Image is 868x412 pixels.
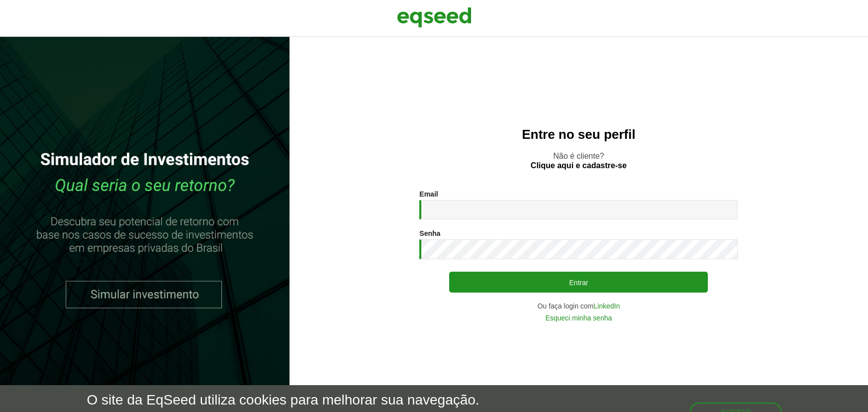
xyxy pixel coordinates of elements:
label: Email [419,191,438,198]
a: Esqueci minha senha [545,314,612,321]
label: Senha [419,230,440,237]
h2: Entre no seu perfil [309,127,848,142]
h5: O site da EqSeed utiliza cookies para melhorar sua navegação. [87,393,480,408]
a: Clique aqui e cadastre-se [531,162,627,170]
div: Ou faça login com [419,303,738,309]
p: Não é cliente? [309,151,848,170]
button: Entrar [449,272,708,293]
img: EqSeed Logo [397,5,472,30]
a: LinkedIn [593,303,620,309]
